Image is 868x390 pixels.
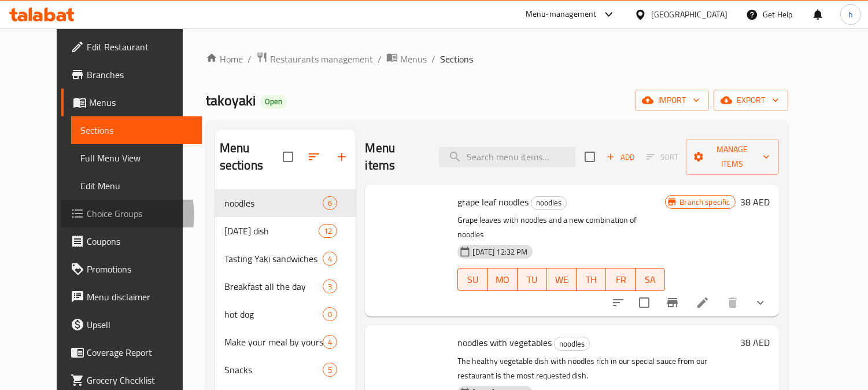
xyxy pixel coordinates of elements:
button: WE [547,268,577,291]
div: Breakfast all the day3 [215,273,356,300]
div: Menu-management [526,8,597,21]
a: Edit menu item [696,296,710,310]
span: Full Menu View [80,151,193,165]
div: items [323,363,337,377]
span: Branch specific [675,197,734,208]
span: export [723,93,779,108]
div: Make your meal by yourself4 [215,328,356,356]
span: Manage items [695,142,769,171]
span: Promotions [87,262,193,276]
div: items [323,335,337,349]
span: takoyaki [206,87,256,113]
button: SA [636,268,665,291]
span: noodles with vegetables [457,334,552,351]
a: Branches [61,61,202,89]
span: WE [552,271,572,288]
span: Coverage Report [87,345,193,359]
span: Edit Menu [80,179,193,193]
button: SU [457,268,487,291]
button: Add section [328,143,356,171]
div: items [323,307,337,321]
button: import [635,90,709,111]
span: SA [640,271,660,288]
span: noodles [531,196,566,209]
span: Add item [602,148,639,166]
span: Branches [87,68,193,82]
span: Menus [89,95,193,109]
span: Upsell [87,318,193,332]
span: Sort sections [300,143,328,171]
div: Today's dish [224,224,319,238]
p: Grape leaves with noodles and a new combination of noodles [457,213,665,242]
span: Make your meal by yourself [224,335,323,349]
div: [GEOGRAPHIC_DATA] [651,8,727,21]
button: MO [487,268,517,291]
span: Edit Restaurant [87,40,193,54]
span: grape leaf noodles [457,193,529,211]
div: items [319,224,337,238]
span: FR [611,271,631,288]
a: Coupons [61,227,202,255]
a: Full Menu View [71,144,202,172]
span: 6 [323,198,337,209]
span: Sections [80,123,193,137]
a: Home [206,52,243,66]
button: Add [602,148,639,166]
a: Menus [61,89,202,116]
div: noodles [531,196,567,210]
div: hot dog0 [215,300,356,328]
span: Select all sections [276,145,300,169]
h2: Menu items [365,139,425,174]
div: items [323,279,337,293]
span: [DATE] 12:32 PM [468,246,532,257]
div: hot dog [224,307,323,321]
span: Restaurants management [270,52,373,66]
div: noodles [554,337,590,351]
span: SU [463,271,483,288]
span: Add [605,150,636,164]
div: Snacks [224,363,323,377]
span: Select section first [639,148,686,166]
span: noodles [224,196,323,210]
li: / [248,52,252,66]
div: [DATE] dish12 [215,217,356,245]
h6: 38 AED [740,194,770,210]
h2: Menu sections [220,139,283,174]
span: TH [581,271,601,288]
input: search [439,147,575,167]
span: 0 [323,309,337,320]
a: Menu disclaimer [61,283,202,311]
span: 5 [323,365,337,376]
a: Upsell [61,311,202,339]
span: 3 [323,281,337,292]
span: Menu disclaimer [87,290,193,304]
span: Breakfast all the day [224,279,323,293]
span: Tasting Yaki sandwiches [224,252,323,266]
div: items [323,196,337,210]
span: Open [260,97,287,106]
span: Choice Groups [87,207,193,220]
button: show more [747,289,774,317]
span: h [848,8,853,21]
button: Branch-specific-item [659,289,686,317]
button: export [714,90,788,111]
button: Manage items [686,139,778,175]
span: MO [492,271,512,288]
span: Menus [400,52,427,66]
div: Open [260,95,287,109]
span: TU [522,271,542,288]
a: Coverage Report [61,339,202,366]
span: Select to update [632,290,656,315]
span: 4 [323,253,337,264]
a: Restaurants management [256,51,373,67]
a: Choice Groups [61,200,202,227]
span: Grocery Checklist [87,373,193,387]
button: sort-choices [604,289,632,317]
span: [DATE] dish [224,224,319,238]
button: delete [719,289,747,317]
a: Edit Restaurant [61,33,202,61]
